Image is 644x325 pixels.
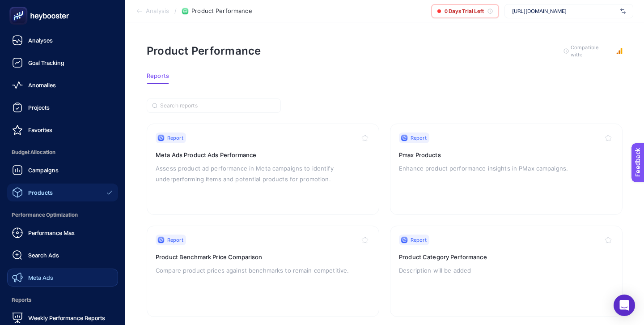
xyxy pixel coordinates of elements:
[7,54,118,72] a: Goal Tracking
[28,229,75,236] span: Performance Max
[620,7,626,16] img: svg%3e
[7,246,118,264] a: Search Ads
[28,167,59,174] span: Campaigns
[7,184,118,201] a: Products
[156,252,370,261] h3: Product Benchmark Price Comparison
[147,44,261,57] h1: Product Performance
[7,224,118,242] a: Performance Max
[390,226,623,317] a: ReportProduct Category PerformanceDescription will be added
[390,124,623,215] a: ReportPmax ProductsEnhance product performance insights in PMax campaigns.
[399,265,614,276] p: Description will be added
[399,252,614,261] h3: Product Category Performance
[7,143,118,161] span: Budget Allocation
[571,44,611,58] span: Compatible with:
[156,150,370,159] h3: Meta Ads Product Ads Performance
[399,163,614,174] p: Enhance product performance insights in PMax campaigns.
[512,8,617,15] span: [URL][DOMAIN_NAME]
[7,269,118,287] a: Meta Ads
[614,295,635,316] div: Open Intercom Messenger
[147,73,169,80] span: Reports
[28,104,50,111] span: Projects
[5,3,34,10] span: Feedback
[7,206,118,224] span: Performance Optimization
[160,103,275,109] input: Search
[191,8,252,15] span: Product Performance
[7,161,118,179] a: Campaigns
[411,134,427,141] span: Report
[167,236,183,244] span: Report
[445,8,484,15] span: 0 Days Trial Left
[156,265,370,276] p: Compare product prices against benchmarks to remain competitive.
[7,76,118,94] a: Anomalies
[28,37,53,44] span: Analyses
[146,8,169,15] span: Analysis
[147,124,379,215] a: ReportMeta Ads Product Ads PerformanceAssess product ad performance in Meta campaigns to identify...
[167,134,183,141] span: Report
[7,31,118,49] a: Analyses
[7,291,118,309] span: Reports
[411,236,427,244] span: Report
[7,121,118,139] a: Favorites
[7,98,118,116] a: Projects
[147,226,379,317] a: ReportProduct Benchmark Price ComparisonCompare product prices against benchmarks to remain compe...
[28,59,64,66] span: Goal Tracking
[174,7,177,14] span: /
[399,150,614,159] h3: Pmax Products
[28,314,105,321] span: Weekly Performance Reports
[28,189,53,196] span: Products
[28,252,59,259] span: Search Ads
[28,126,52,133] span: Favorites
[28,81,56,89] span: Anomalies
[147,73,169,84] button: Reports
[28,274,53,281] span: Meta Ads
[156,163,370,184] p: Assess product ad performance in Meta campaigns to identify underperforming items and potential p...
